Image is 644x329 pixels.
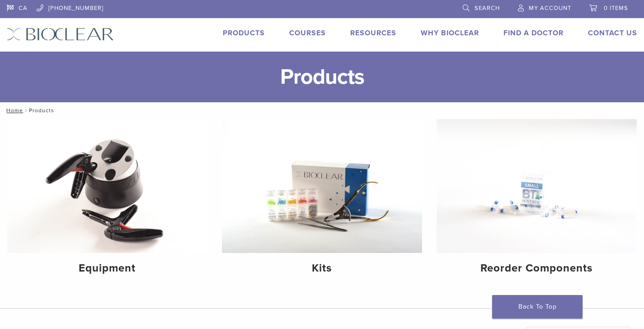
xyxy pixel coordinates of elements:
a: Back To Top [492,295,583,319]
a: Why Bioclear [421,29,479,38]
h4: Reorder Components [444,260,630,277]
h4: Kits [229,260,415,277]
a: Products [223,29,265,38]
a: Reorder Components [437,119,637,282]
a: Kits [222,119,422,282]
img: Equipment [7,119,207,253]
span: / [23,108,29,113]
span: My Account [529,5,571,12]
a: Courses [289,29,326,38]
a: Equipment [7,119,207,282]
img: Kits [222,119,422,253]
a: Find A Doctor [503,29,564,38]
span: 0 items [604,5,628,12]
span: Search [475,5,500,12]
a: Contact Us [588,29,637,38]
a: Home [4,107,23,114]
a: Resources [350,29,396,38]
h4: Equipment [14,260,200,277]
img: Reorder Components [437,119,637,253]
img: Bioclear [7,28,114,41]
